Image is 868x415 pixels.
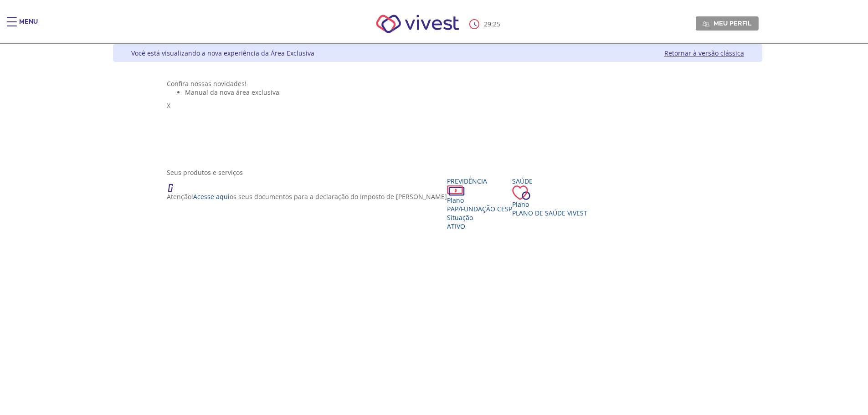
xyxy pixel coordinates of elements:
div: : [469,19,502,29]
div: Situação [447,213,512,222]
section: <span lang="pt-BR" dir="ltr">Visualizador do Conteúdo da Web</span> 1 [167,79,708,159]
div: Confira nossas novidades! [167,79,708,88]
span: PAP/Fundação CESP [447,205,512,213]
a: Meu perfil [696,16,759,30]
div: Previdência [447,177,512,185]
div: Saúde [512,177,587,185]
span: 29 [484,20,491,28]
p: Atenção! os seus documentos para a declaração do Imposto de [PERSON_NAME] [167,192,447,201]
div: Plano [447,196,512,205]
a: Acesse aqui [193,192,230,201]
span: X [167,101,170,110]
span: 25 [493,20,500,28]
div: Menu [19,17,38,36]
span: Manual da nova área exclusiva [185,88,279,97]
span: Plano de Saúde VIVEST [512,209,587,217]
div: Você está visualizando a nova experiência da Área Exclusiva [131,49,314,57]
span: Meu perfil [714,19,751,27]
img: ico_coracao.png [512,185,530,200]
a: Saúde PlanoPlano de Saúde VIVEST [512,177,587,217]
div: Plano [512,200,587,209]
a: Previdência PlanoPAP/Fundação CESP SituaçãoAtivo [447,177,512,231]
div: Seus produtos e serviços [167,168,708,177]
img: ico_dinheiro.png [447,185,465,196]
span: Ativo [447,222,465,231]
img: ico_atencao.png [167,177,182,192]
img: Vivest [366,5,469,43]
img: Meu perfil [703,20,709,27]
a: Retornar à versão clássica [664,49,744,57]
